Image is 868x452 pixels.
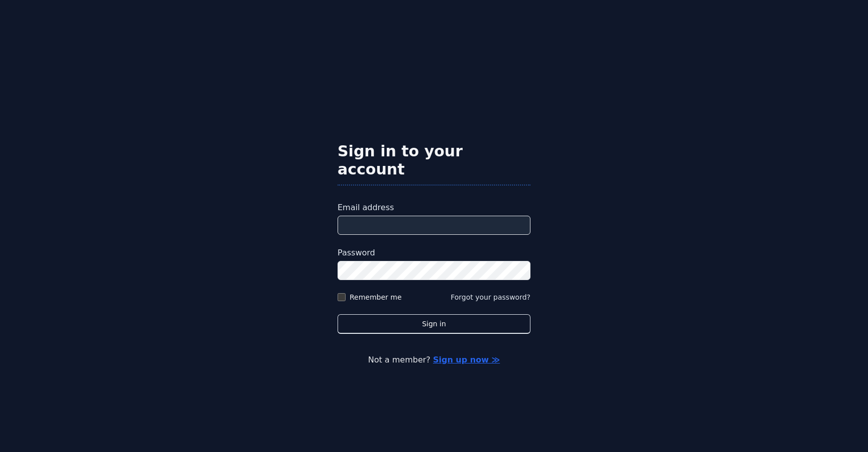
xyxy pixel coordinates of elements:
a: Sign up now ≫ [433,355,500,365]
label: Remember me [350,292,402,302]
button: Sign in [338,314,530,334]
img: Hostodo [338,86,530,126]
button: Forgot your password? [451,292,530,302]
p: Not a member? [48,354,820,366]
label: Password [338,247,530,259]
label: Email address [338,202,530,214]
h2: Sign in to your account [338,142,530,178]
